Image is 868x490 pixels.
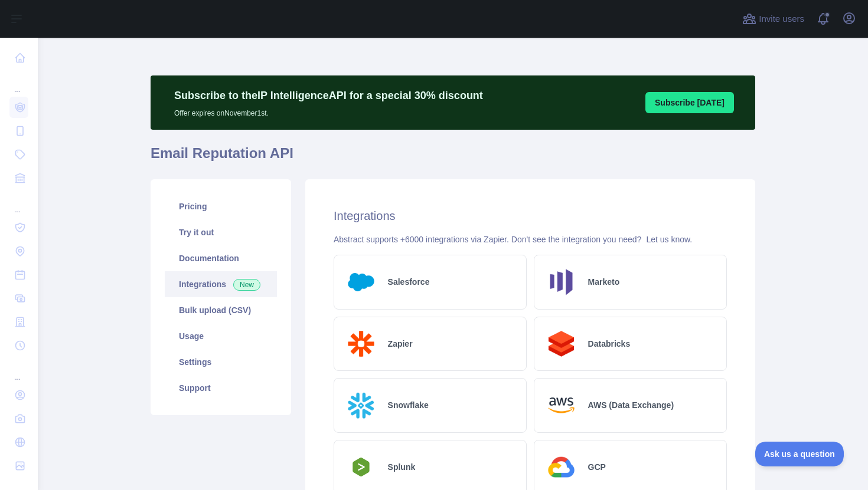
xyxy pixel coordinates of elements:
[544,327,579,361] img: Logo
[151,144,755,172] h1: Email Reputation API
[544,450,579,485] img: Logo
[344,388,378,423] img: Logo
[165,349,277,375] a: Settings
[588,276,620,288] h2: Marketo
[344,265,378,300] img: Logo
[344,327,378,361] img: Logo
[645,92,734,113] button: Subscribe [DATE]
[334,234,727,245] div: Abstract supports +6000 integrations via Zapier. Don't see the integration you need?
[165,193,277,219] a: Pricing
[165,297,277,323] a: Bulk upload (CSV)
[588,338,631,350] h2: Databricks
[646,234,692,245] button: Let us know.
[165,219,277,245] a: Try it out
[759,12,804,26] span: Invite users
[388,276,430,288] h2: Salesforce
[174,104,483,118] p: Offer expires on November 1st.
[165,271,277,297] a: Integrations New
[174,87,483,104] p: Subscribe to the IP Intelligence API for a special 30 % discount
[544,388,579,423] img: Logo
[388,461,416,473] h2: Splunk
[740,9,807,28] button: Invite users
[9,191,28,215] div: ...
[344,454,378,480] img: Logo
[388,338,413,350] h2: Zapier
[588,461,606,473] h2: GCP
[544,265,579,300] img: Logo
[9,359,28,382] div: ...
[755,442,844,466] iframe: Toggle Customer Support
[165,245,277,271] a: Documentation
[9,71,28,94] div: ...
[334,208,727,224] h2: Integrations
[588,399,674,411] h2: AWS (Data Exchange)
[388,399,429,411] h2: Snowflake
[165,375,277,401] a: Support
[233,279,260,291] span: New
[165,323,277,349] a: Usage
